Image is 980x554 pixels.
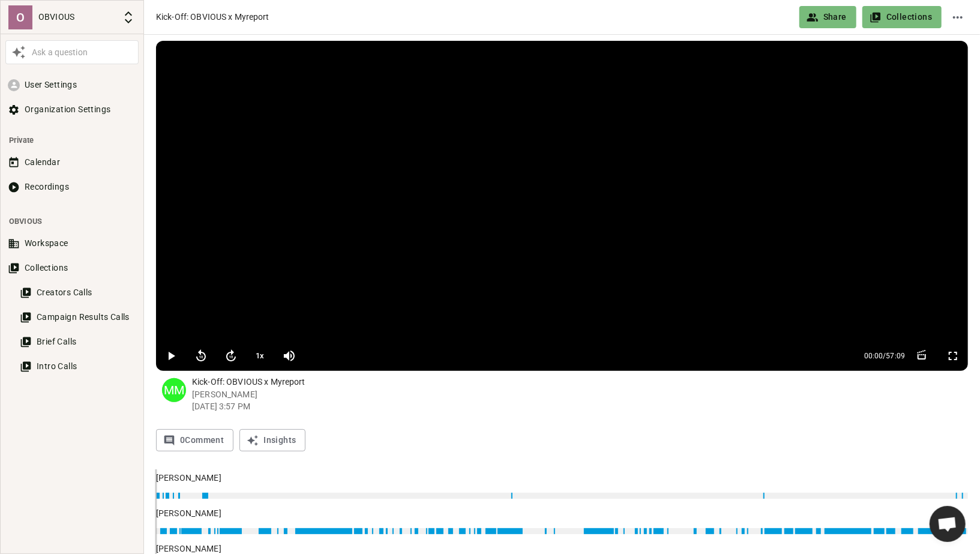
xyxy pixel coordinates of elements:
[5,151,139,173] button: Calendar
[8,42,29,62] button: Awesile Icon
[5,74,139,96] button: User Settings
[930,506,966,542] div: Ouvrir le chat
[799,6,856,28] button: Share video
[239,429,305,451] button: Insights
[192,376,968,388] p: Kick-Off: OBVIOUS x Myreport
[5,232,139,254] button: Workspace
[948,6,968,28] button: Edit name
[192,388,968,412] p: [PERSON_NAME] [DATE] 3:57 PM
[17,282,139,304] button: Creators Calls
[8,5,32,29] div: O
[5,98,139,121] button: Organization Settings
[5,129,139,151] li: Private
[5,257,139,279] button: Collections
[17,355,139,378] button: Intro Calls
[38,11,116,23] p: OBVIOUS
[156,429,233,451] button: 0Comment
[17,331,139,353] button: Brief Calls
[162,378,186,402] div: MM
[29,46,136,59] div: Ask a question
[17,306,139,328] button: Campaign Results Calls
[862,6,942,28] button: Share video
[864,351,905,361] span: 00:00 / 57:09
[5,210,139,232] li: OBVIOUS
[156,11,793,23] div: Kick-Off: OBVIOUS x Myreport
[5,176,139,198] button: Recordings
[249,344,271,368] button: 1x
